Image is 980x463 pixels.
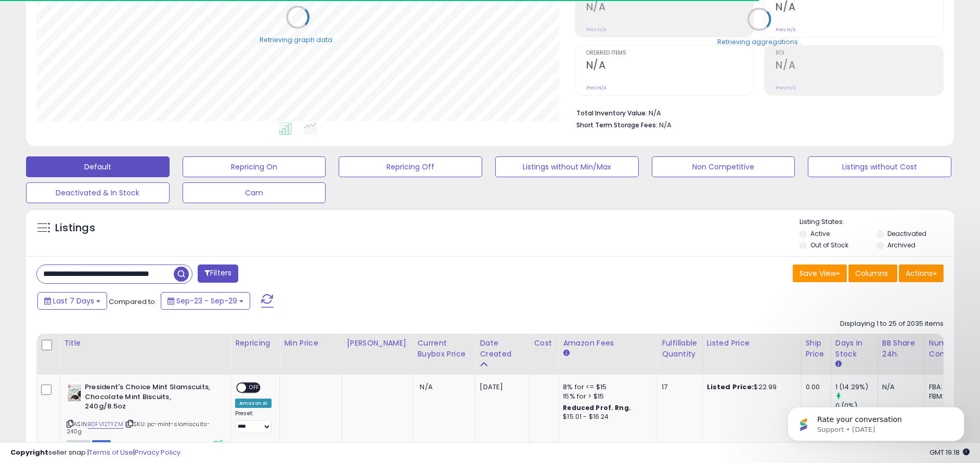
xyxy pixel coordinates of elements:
button: Non Competitive [652,156,795,177]
strong: Copyright [10,447,48,457]
button: Deactivated & In Stock [26,182,170,203]
button: Cam [183,182,326,203]
div: seller snap | | [10,448,180,458]
iframe: Intercom notifications message [772,385,980,458]
div: Retrieving aggregations.. [717,37,801,46]
button: Repricing Off [339,156,482,177]
div: Retrieving graph data.. [260,35,336,44]
button: Listings without Cost [808,156,951,177]
button: Default [26,156,170,177]
button: Listings without Min/Max [495,156,639,177]
button: Repricing On [183,156,326,177]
